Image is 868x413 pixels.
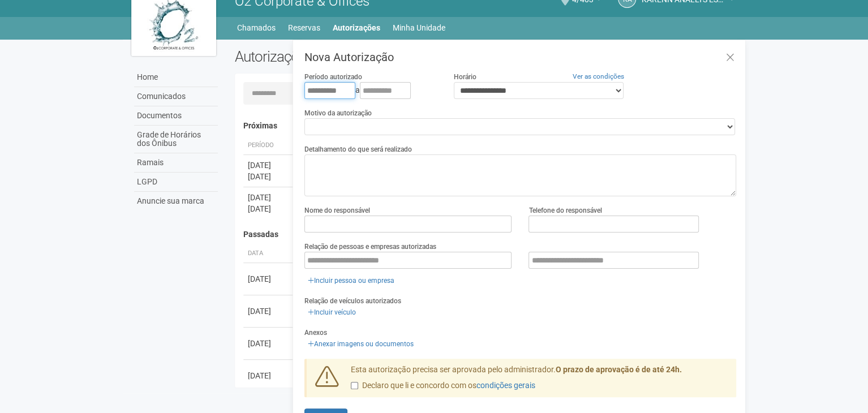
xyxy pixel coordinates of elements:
[248,192,290,203] div: [DATE]
[248,160,290,171] div: [DATE]
[304,205,370,216] label: Nome do responsável
[304,274,398,287] a: Incluir pessoa ou empresa
[235,48,477,65] h2: Autorizações
[304,296,401,306] label: Relação de veículos autorizados
[304,108,372,118] label: Motivo da autorização
[134,192,218,210] a: Anuncie sua marca
[243,244,294,263] th: Data
[476,381,535,390] a: condições gerais
[304,51,736,63] h3: Nova Autorização
[454,72,476,82] label: Horário
[342,364,736,397] div: Esta autorização precisa ser aprovada pelo administrador.
[248,338,290,349] div: [DATE]
[304,306,359,319] a: Incluir veículo
[134,126,218,153] a: Grade de Horários dos Ônibus
[304,72,362,82] label: Período autorizado
[288,20,320,36] a: Reservas
[134,173,218,192] a: LGPD
[248,273,290,285] div: [DATE]
[134,106,218,126] a: Documentos
[304,242,436,252] label: Relação de pessoas e empresas autorizadas
[248,203,290,214] div: [DATE]
[304,144,412,154] label: Detalhamento do que será realizado
[243,230,728,239] h4: Passadas
[134,87,218,106] a: Comunicados
[304,328,327,338] label: Anexos
[237,20,276,36] a: Chamados
[134,153,218,173] a: Ramais
[556,365,682,374] strong: O prazo de aprovação é de até 24h.
[243,136,294,155] th: Período
[528,205,601,216] label: Telefone do responsável
[393,20,445,36] a: Minha Unidade
[573,72,624,80] a: Ver as condições
[304,82,437,99] div: a
[248,171,290,182] div: [DATE]
[243,122,728,130] h4: Próximas
[351,380,535,392] label: Declaro que li e concordo com os
[248,306,290,317] div: [DATE]
[333,20,380,36] a: Autorizações
[248,370,290,381] div: [DATE]
[351,382,358,389] input: Declaro que li e concordo com oscondições gerais
[304,338,417,350] a: Anexar imagens ou documentos
[134,68,218,87] a: Home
